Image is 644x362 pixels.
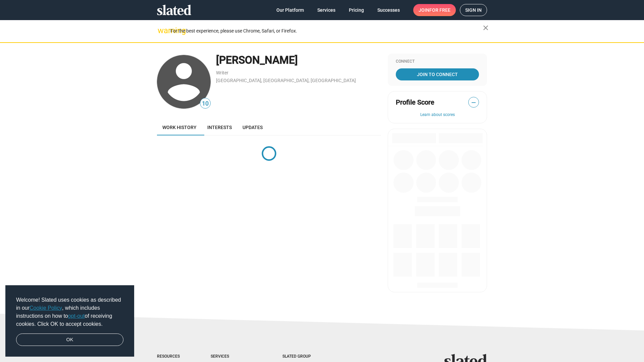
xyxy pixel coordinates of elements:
a: [GEOGRAPHIC_DATA], [GEOGRAPHIC_DATA], [GEOGRAPHIC_DATA] [216,78,356,83]
a: Interests [202,119,237,135]
span: Successes [377,4,400,16]
a: Pricing [343,4,369,16]
div: [PERSON_NAME] [216,53,381,67]
button: Learn about scores [396,112,479,118]
div: For the best experience, please use Chrome, Safari, or Firefox. [170,26,483,36]
a: Joinfor free [413,4,456,16]
div: cookieconsent [5,285,134,357]
a: dismiss cookie message [16,334,123,346]
span: for free [429,4,450,16]
a: Join To Connect [396,68,479,80]
a: Our Platform [271,4,309,16]
span: Profile Score [396,98,434,107]
a: Writer [216,70,228,75]
span: Services [317,4,335,16]
span: Join To Connect [397,68,478,80]
div: Connect [396,59,479,64]
a: Work history [157,119,202,135]
span: Welcome! Slated uses cookies as described in our , which includes instructions on how to of recei... [16,296,123,328]
span: Sign in [465,4,482,16]
span: — [469,98,479,107]
span: Updates [243,125,263,130]
span: Join [419,4,450,16]
a: Services [312,4,341,16]
span: 10 [200,99,210,108]
div: Services [211,354,256,359]
span: Pricing [349,4,364,16]
mat-icon: close [482,24,490,32]
a: opt-out [68,313,85,319]
span: Our Platform [276,4,304,16]
mat-icon: warning [158,26,166,35]
div: Resources [157,354,184,359]
a: Cookie Policy [30,305,62,311]
a: Sign in [460,4,487,16]
a: Successes [372,4,405,16]
span: Interests [207,125,232,130]
div: Slated Group [282,354,328,359]
span: Work history [162,125,197,130]
a: Updates [237,119,268,135]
